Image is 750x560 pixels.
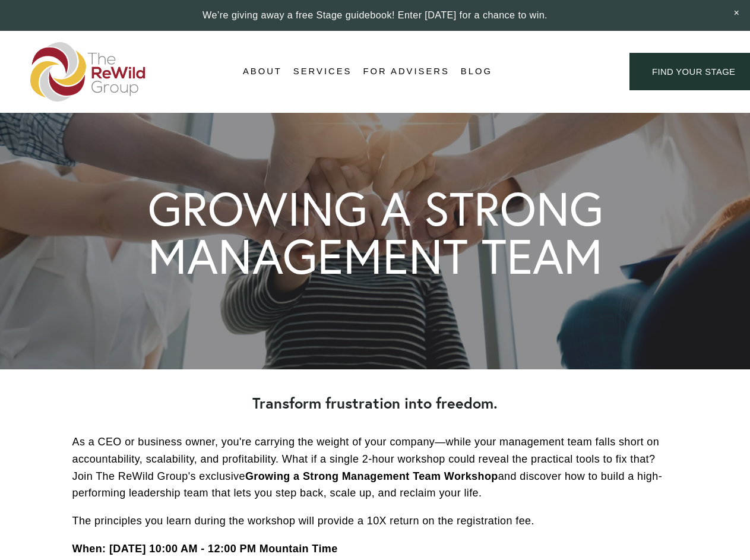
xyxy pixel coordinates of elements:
p: The principles you learn during the workshop will provide a 10X return on the registration fee. [72,512,678,530]
span: Services [293,64,352,80]
img: The ReWild Group [30,42,147,102]
p: As a CEO or business owner, you're carrying the weight of your company—while your management team... [72,434,678,502]
h1: MANAGEMENT TEAM [148,232,603,280]
a: folder dropdown [243,63,282,81]
h1: GROWING A STRONG [148,185,603,232]
a: folder dropdown [293,63,352,81]
a: For Advisers [363,63,449,81]
strong: Growing a Strong Management Team Workshop [245,470,498,482]
strong: Transform frustration into freedom. [252,393,498,413]
span: About [243,64,282,80]
strong: When: [72,543,106,555]
a: Blog [461,63,492,81]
